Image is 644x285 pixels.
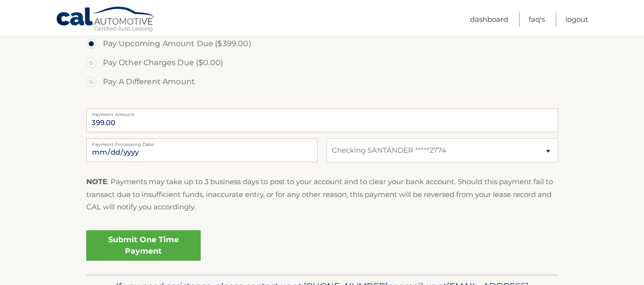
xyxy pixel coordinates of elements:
[565,11,588,27] a: Logout
[86,108,558,116] label: Payment Amount
[86,177,107,186] strong: NOTE
[86,176,558,213] p: : Payments may take up to 3 business days to post to your account and to clear your bank account....
[86,138,317,146] label: Payment Processing Date
[86,72,558,91] label: Pay A Different Amount
[56,6,156,34] a: Cal Automotive
[86,34,558,53] label: Pay Upcoming Amount Due ($399.00)
[86,108,558,132] input: Payment Amount
[86,230,201,261] a: Submit One Time Payment
[529,11,545,27] a: FAQ's
[470,11,508,27] a: Dashboard
[86,138,317,162] input: Payment Date
[86,53,558,72] label: Pay Other Charges Due ($0.00)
